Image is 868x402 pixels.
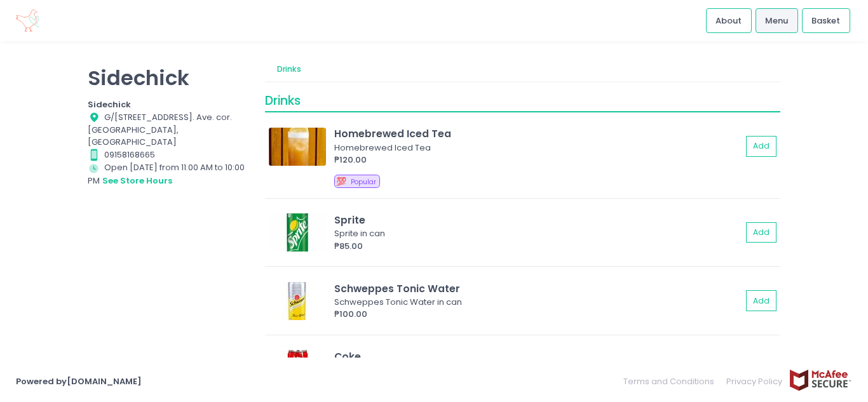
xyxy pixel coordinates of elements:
a: Powered by[DOMAIN_NAME] [16,375,142,387]
div: Open [DATE] from 11:00 AM to 10:00 PM [88,161,249,188]
div: Schweppes Tonic Water [334,281,742,296]
span: Basket [811,15,840,27]
div: 09158168665 [88,149,249,161]
button: see store hours [102,174,173,188]
div: G/[STREET_ADDRESS]. Ave. cor. [GEOGRAPHIC_DATA], [GEOGRAPHIC_DATA] [88,111,249,149]
img: Homebrewed Iced Tea [269,128,326,166]
div: ₱85.00 [334,240,742,253]
button: Add [746,222,776,243]
img: Sprite [269,213,326,251]
div: Schweppes Tonic Water in can [334,296,738,309]
span: Menu [765,15,788,27]
img: logo [16,10,39,32]
a: Terms and Conditions [623,369,721,394]
a: Menu [756,8,798,32]
span: Popular [351,177,376,187]
button: Add [746,290,776,311]
img: Coke [269,350,326,388]
span: About [715,15,742,27]
div: ₱120.00 [334,154,742,166]
img: mcafee-secure [789,369,852,391]
div: Sprite [334,213,742,227]
b: Sidechick [88,98,131,111]
div: Homebrewed Iced Tea [334,126,742,141]
span: Drinks [265,92,301,109]
a: Privacy Policy [721,369,789,394]
div: Homebrewed Iced Tea [334,142,738,154]
a: Drinks [265,57,314,81]
div: ₱100.00 [334,308,742,321]
button: Add [746,136,776,157]
p: Sidechick [88,65,249,90]
div: Coke [334,349,742,364]
div: Sprite in can [334,227,738,240]
span: 💯 [336,175,346,187]
a: About [706,8,752,32]
img: Schweppes Tonic Water [269,282,326,320]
